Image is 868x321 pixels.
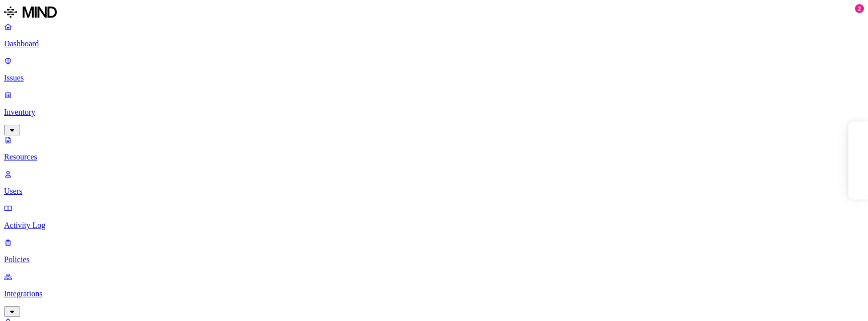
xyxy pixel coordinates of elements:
a: Dashboard [4,22,864,48]
a: Policies [4,238,864,264]
a: Issues [4,56,864,83]
a: Resources [4,135,864,162]
p: Resources [4,152,864,162]
a: Users [4,170,864,196]
p: Activity Log [4,221,864,230]
a: Integrations [4,272,864,315]
p: Inventory [4,108,864,117]
p: Dashboard [4,39,864,48]
p: Integrations [4,289,864,298]
img: MIND [4,4,57,20]
a: Activity Log [4,204,864,230]
a: Inventory [4,91,864,134]
p: Users [4,187,864,196]
p: Policies [4,255,864,264]
a: MIND [4,4,864,22]
p: Issues [4,73,864,83]
div: 2 [855,4,864,13]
